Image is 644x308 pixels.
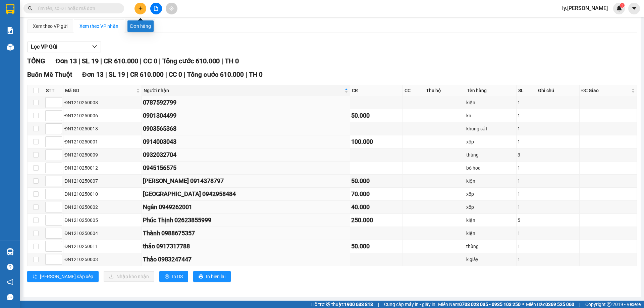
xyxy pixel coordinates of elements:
div: 1 [518,256,535,263]
div: 1 [518,190,535,198]
div: xốp [466,190,515,198]
img: warehouse-icon [7,248,14,255]
div: xốp [466,203,515,211]
button: aim [166,3,177,14]
div: 1 [518,99,535,106]
div: khung sắt [466,125,515,132]
span: | [378,301,379,308]
div: [GEOGRAPHIC_DATA] 0942958484 [143,189,349,199]
span: | [140,57,142,65]
img: icon-new-feature [616,5,622,11]
span: CR 610.000 [104,57,138,65]
div: ĐN1210250005 [64,217,141,224]
span: 1 [621,3,623,8]
span: | [221,57,223,65]
span: Miền Nam [438,301,521,308]
span: sort-ascending [33,274,37,280]
span: printer [199,274,203,280]
strong: 1900 633 818 [344,302,373,307]
div: k giấy [466,256,515,263]
span: | [105,71,107,78]
span: down [92,44,97,49]
div: 0901304499 [143,111,349,120]
span: Lọc VP Gửi [31,43,57,51]
td: ĐN1210250012 [63,162,142,175]
span: CC 0 [169,71,182,78]
div: thùng [466,151,515,159]
input: Tìm tên, số ĐT hoặc mã đơn [37,5,116,12]
span: Miền Bắc [526,301,574,308]
div: 50.000 [351,242,401,251]
div: 50.000 [351,176,401,186]
img: warehouse-icon [7,44,14,51]
span: TỔNG [27,57,45,65]
div: 0787592799 [143,98,349,107]
span: message [7,294,13,300]
div: [PERSON_NAME] 0914378797 [143,176,349,186]
span: caret-down [631,5,637,11]
span: Hỗ trợ kỹ thuật: [311,301,373,308]
span: Buôn Mê Thuột [27,71,72,78]
strong: 0369 525 060 [545,302,574,307]
div: 1 [518,164,535,172]
span: | [184,71,185,78]
th: CR [350,85,403,96]
div: 5 [518,217,535,224]
div: ĐN1210250004 [64,230,141,237]
td: ĐN1210250002 [63,201,142,214]
span: [PERSON_NAME] sắp xếp [40,273,93,280]
th: STT [44,85,63,96]
div: ĐN1210250007 [64,177,141,185]
div: 1 [518,177,535,185]
div: 40.000 [351,202,401,212]
span: SL 19 [82,57,99,65]
td: ĐN1210250004 [63,227,142,240]
span: ⚪️ [522,303,524,306]
td: ĐN1210250005 [63,214,142,227]
div: thảo 0917317788 [143,242,349,251]
div: 70.000 [351,189,401,199]
button: downloadNhập kho nhận [104,271,154,282]
button: Lọc VP Gửi [27,42,101,52]
span: TH 0 [249,71,263,78]
strong: 0708 023 035 - 0935 103 250 [459,302,521,307]
td: ĐN1210250013 [63,122,142,135]
div: 1 [518,203,535,211]
span: Đơn 13 [82,71,104,78]
td: ĐN1210250001 [63,135,142,148]
span: CC 0 [143,57,157,65]
span: Tổng cước 610.000 [187,71,244,78]
button: sort-ascending[PERSON_NAME] sắp xếp [27,271,99,282]
div: 1 [518,230,535,237]
div: 1 [518,138,535,145]
div: kiện [466,230,515,237]
div: 0932032704 [143,150,349,160]
th: SL [517,85,536,96]
div: bó hoa [466,164,515,172]
div: Thảo 0983247447 [143,255,349,264]
td: ĐN1210250011 [63,240,142,253]
div: 50.000 [351,111,401,120]
div: ĐN1210250012 [64,164,141,172]
div: ĐN1210250003 [64,256,141,263]
div: kn [466,112,515,119]
td: ĐN1210250010 [63,188,142,201]
span: | [165,71,167,78]
div: ĐN1210250006 [64,112,141,119]
span: In DS [172,273,183,280]
span: Đơn 13 [55,57,77,65]
div: 3 [518,151,535,159]
span: search [28,6,33,11]
span: printer [165,274,169,280]
span: Mã GD [65,87,135,94]
div: 0945156575 [143,163,349,173]
span: file-add [154,6,158,11]
div: Đơn hàng [127,20,154,32]
th: Tên hàng [465,85,517,96]
div: 1 [518,243,535,250]
div: Xem theo VP nhận [79,22,118,30]
button: plus [135,3,146,14]
span: | [100,57,102,65]
div: 1 [518,112,535,119]
button: file-add [150,3,162,14]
